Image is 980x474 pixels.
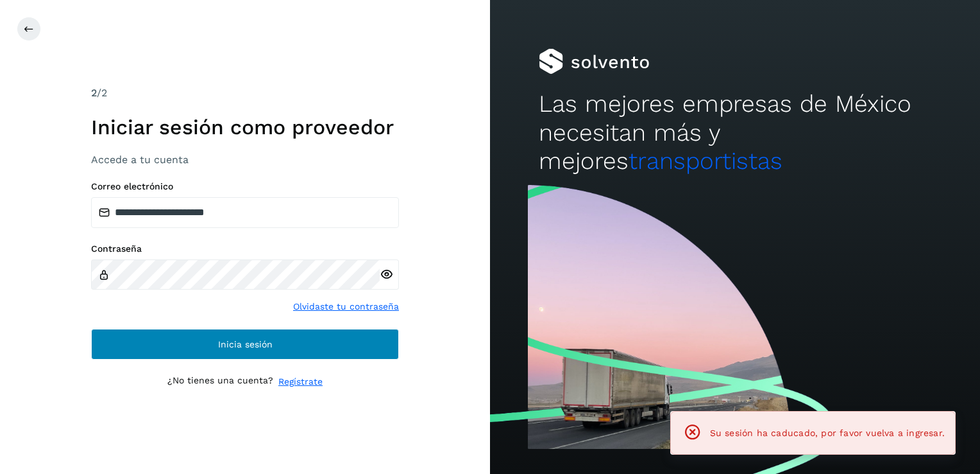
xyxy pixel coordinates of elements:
[278,375,323,389] a: Regístrate
[91,329,399,360] button: Inicia sesión
[710,428,945,438] span: Su sesión ha caducado, por favor vuelva a ingresar.
[167,375,273,389] p: ¿No tienes una cuenta?
[218,340,273,349] span: Inicia sesión
[91,154,399,166] h3: Accede a tu cuenta
[629,147,782,175] span: transportistas
[539,90,931,175] h2: Las mejores empresas de México necesitan más y mejores
[91,87,97,99] span: 2
[91,115,399,139] h1: Iniciar sesión como proveedor
[293,300,399,313] a: Olvidaste tu contraseña
[91,85,399,101] div: /2
[91,243,399,254] label: Contraseña
[91,181,399,192] label: Correo electrónico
